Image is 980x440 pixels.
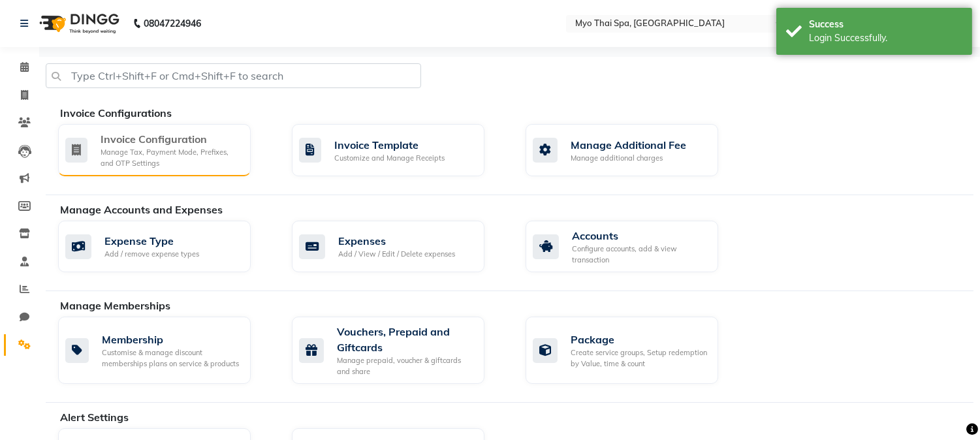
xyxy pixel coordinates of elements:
a: PackageCreate service groups, Setup redemption by Value, time & count [526,317,740,384]
div: Manage Additional Fee [571,137,686,153]
div: Vouchers, Prepaid and Giftcards [337,324,474,355]
div: Accounts [572,228,708,244]
a: MembershipCustomise & manage discount memberships plans on service & products [58,317,272,384]
div: Invoice Configuration [101,131,240,147]
div: Manage prepaid, voucher & giftcards and share [337,355,474,377]
input: Type Ctrl+Shift+F or Cmd+Shift+F to search [46,63,421,88]
div: Invoice Template [334,137,445,153]
div: Manage Tax, Payment Mode, Prefixes, and OTP Settings [101,147,240,168]
div: Success [809,18,962,31]
a: Expense TypeAdd / remove expense types [58,221,272,272]
b: 08047224946 [144,5,201,42]
div: Create service groups, Setup redemption by Value, time & count [571,347,708,369]
a: Invoice TemplateCustomize and Manage Receipts [292,124,506,176]
div: Customize and Manage Receipts [334,153,445,164]
div: Customise & manage discount memberships plans on service & products [102,347,240,369]
a: Manage Additional FeeManage additional charges [526,124,740,176]
div: Login Successfully. [809,31,962,45]
a: ExpensesAdd / View / Edit / Delete expenses [292,221,506,272]
div: Configure accounts, add & view transaction [572,244,708,265]
div: Expense Type [104,233,199,249]
img: logo [33,5,123,42]
a: AccountsConfigure accounts, add & view transaction [526,221,740,272]
div: Membership [102,332,240,347]
div: Expenses [338,233,455,249]
div: Add / remove expense types [104,249,199,260]
div: Manage additional charges [571,153,686,164]
a: Vouchers, Prepaid and GiftcardsManage prepaid, voucher & giftcards and share [292,317,506,384]
div: Add / View / Edit / Delete expenses [338,249,455,260]
a: Invoice ConfigurationManage Tax, Payment Mode, Prefixes, and OTP Settings [58,124,272,176]
div: Package [571,332,708,347]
